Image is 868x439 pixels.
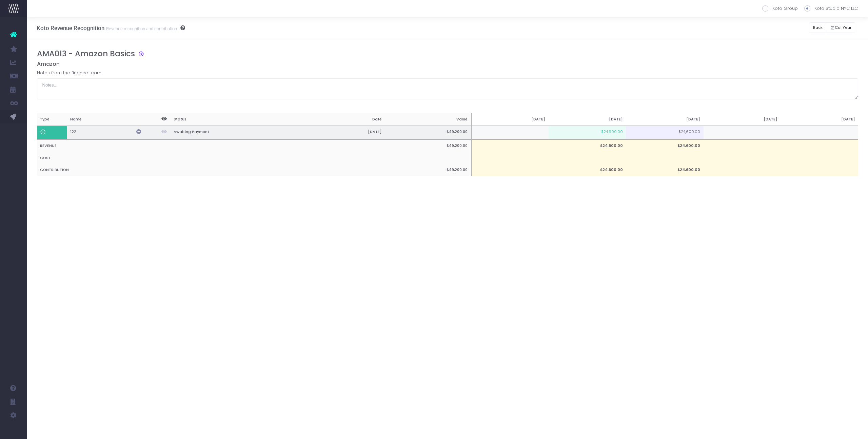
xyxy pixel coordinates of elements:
[170,126,299,140] th: Awaiting Payment
[8,425,19,436] img: images/default_profile_image.png
[37,70,101,76] label: Notes from the finance team
[37,25,185,32] h3: Koto Revenue Recognition
[385,139,471,152] th: $49,200.00
[67,126,144,140] th: 122
[549,139,626,152] td: $24,600.00
[104,25,177,32] small: Revenue recognition and contribution
[804,5,858,12] label: Koto Studio NYC LLC
[37,49,135,58] h3: AMA013 - Amazon Basics
[626,164,703,176] td: $24,600.00
[299,126,385,140] th: [DATE]
[170,113,299,126] th: Status
[385,126,471,140] th: $49,200.00
[299,113,385,126] th: Date
[385,113,471,126] th: Value
[809,22,826,33] button: Back
[37,113,67,126] th: Type
[626,113,703,126] th: [DATE]
[37,61,859,68] h5: Amazon
[549,126,626,140] td: $24,600.00
[762,5,798,12] label: Koto Group
[826,21,859,35] div: Small button group
[826,22,855,33] button: Cal Year
[37,152,385,164] th: COST
[385,164,471,176] th: $49,200.00
[471,113,549,126] th: [DATE]
[781,113,858,126] th: [DATE]
[549,164,626,176] td: $24,600.00
[37,139,385,152] th: REVENUE
[67,113,144,126] th: Name
[704,113,781,126] th: [DATE]
[549,113,626,126] th: [DATE]
[626,126,703,140] td: $24,600.00
[626,139,703,152] td: $24,600.00
[37,164,385,176] th: CONTRIBUTION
